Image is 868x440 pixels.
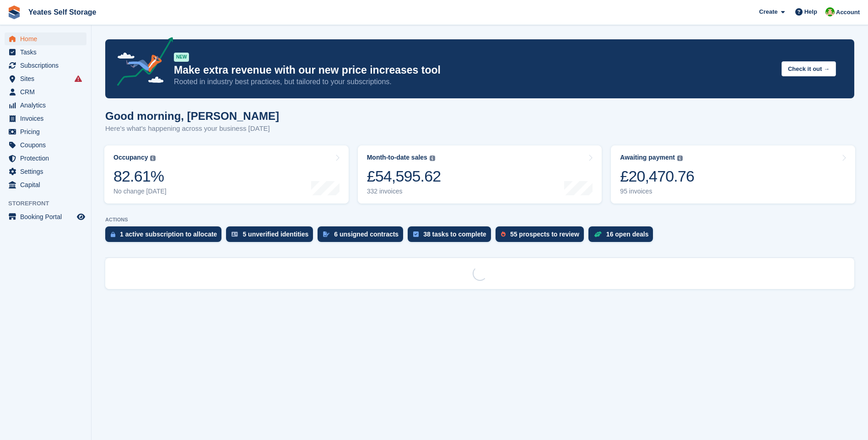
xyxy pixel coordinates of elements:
a: 38 tasks to complete [408,226,496,247]
span: Home [20,32,75,45]
a: 5 unverified identities [226,226,318,247]
a: menu [5,32,86,45]
h1: Good morning, [PERSON_NAME] [105,110,279,122]
a: Yeates Self Storage [25,5,100,20]
span: Tasks [20,46,75,59]
a: menu [5,86,86,98]
img: active_subscription_to_allocate_icon-d502201f5373d7db506a760aba3b589e785aa758c864c3986d89f69b8ff3... [111,231,115,237]
a: menu [5,165,86,178]
span: Pricing [20,125,75,138]
a: 6 unsigned contracts [318,226,408,247]
span: Capital [20,178,75,191]
img: deal-1b604bf984904fb50ccaf53a9ad4b4a5d6e5aea283cecdc64d6e3604feb123c2.svg [594,231,602,237]
div: NEW [174,53,189,62]
a: 16 open deals [588,226,658,247]
div: Awaiting payment [620,154,675,161]
a: Month-to-date sales £54,595.62 332 invoices [358,145,602,204]
div: 5 unverified identities [243,231,308,238]
div: 55 prospects to review [510,231,579,238]
span: Create [759,7,777,16]
div: 95 invoices [620,188,694,195]
div: 6 unsigned contracts [334,231,399,238]
div: No change [DATE] [113,188,167,195]
a: 55 prospects to review [496,226,588,247]
div: 332 invoices [367,188,441,195]
a: menu [5,139,86,151]
p: ACTIONS [105,217,854,223]
div: £54,595.62 [367,167,441,186]
span: Storefront [8,199,91,208]
p: Make extra revenue with our new price increases tool [174,64,774,77]
img: verify_identity-adf6edd0f0f0b5bbfe63781bf79b02c33cf7c696d77639b501bdc392416b5a36.svg [232,231,238,237]
img: price-adjustments-announcement-icon-8257ccfd72463d97f412b2fc003d46551f7dbcb40ab6d574587a9cd5c0d94... [109,37,173,89]
div: £20,470.76 [620,167,694,186]
div: 82.61% [113,167,167,186]
span: Invoices [20,112,75,125]
img: icon-info-grey-7440780725fd019a000dd9b08b2336e03edf1995a4989e88bcd33f0948082b44.svg [430,156,435,161]
a: menu [5,125,86,138]
span: CRM [20,86,75,98]
a: menu [5,46,86,59]
div: 38 tasks to complete [423,231,486,238]
a: 1 active subscription to allocate [105,226,226,247]
p: Rooted in industry best practices, but tailored to your subscriptions. [174,77,774,87]
span: Help [804,7,817,16]
a: menu [5,99,86,112]
img: contract_signature_icon-13c848040528278c33f63329250d36e43548de30e8caae1d1a13099fd9432cc5.svg [323,231,329,237]
span: Booking Portal [20,210,75,223]
img: Angela Field [825,7,835,16]
img: stora-icon-8386f47178a22dfd0bd8f6a31ec36ba5ce8667c1dd55bd0f319d3a0aa187defe.svg [7,5,21,19]
button: Check it out → [782,61,836,76]
div: Occupancy [113,154,148,161]
a: menu [5,152,86,165]
a: menu [5,210,86,223]
a: menu [5,72,86,85]
span: Analytics [20,99,75,112]
span: Account [836,8,860,17]
img: prospect-51fa495bee0391a8d652442698ab0144808aea92771e9ea1ae160a38d050c398.svg [501,231,506,237]
img: icon-info-grey-7440780725fd019a000dd9b08b2336e03edf1995a4989e88bcd33f0948082b44.svg [150,156,156,161]
p: Here's what's happening across your business [DATE] [105,123,279,134]
a: Awaiting payment £20,470.76 95 invoices [611,145,855,204]
a: menu [5,59,86,72]
img: icon-info-grey-7440780725fd019a000dd9b08b2336e03edf1995a4989e88bcd33f0948082b44.svg [677,156,683,161]
div: 1 active subscription to allocate [120,231,217,238]
a: Occupancy 82.61% No change [DATE] [104,145,349,204]
span: Sites [20,72,75,85]
span: Protection [20,152,75,165]
span: Coupons [20,139,75,151]
div: 16 open deals [606,231,649,238]
img: task-75834270c22a3079a89374b754ae025e5fb1db73e45f91037f5363f120a921f8.svg [413,231,419,237]
span: Subscriptions [20,59,75,72]
a: menu [5,178,86,191]
i: Smart entry sync failures have occurred [75,75,82,82]
div: Month-to-date sales [367,154,427,161]
a: Preview store [75,211,86,222]
a: menu [5,112,86,125]
span: Settings [20,165,75,178]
